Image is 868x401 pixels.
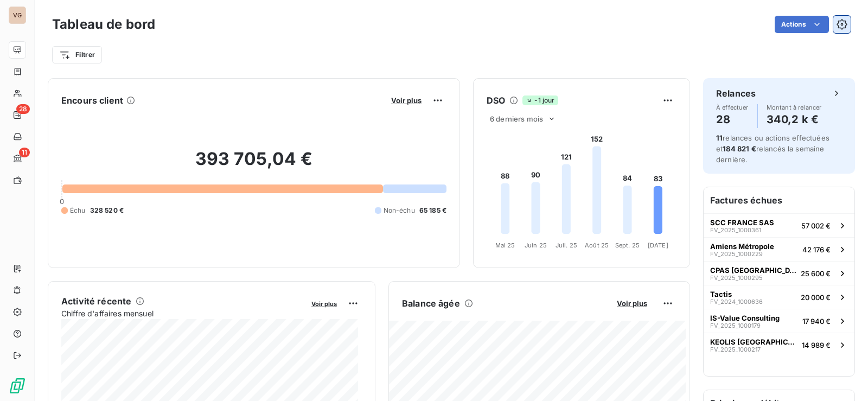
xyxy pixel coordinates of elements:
[710,314,780,322] span: IS-Value Consulting
[402,297,460,310] h6: Balance âgée
[710,298,763,305] span: FV_2024_1000636
[52,46,102,63] button: Filtrer
[801,269,831,278] span: 25 600 €
[716,133,829,164] span: relances ou actions effectuées et relancés la semaine dernière.
[704,285,854,309] button: TactisFV_2024_100063620 000 €
[391,96,422,105] span: Voir plus
[802,317,831,326] span: 17 940 €
[487,94,505,107] h6: DSO
[767,111,822,128] h4: 340,2 k €
[495,241,515,249] tspan: Mai 25
[723,144,756,153] span: 184 821 €
[710,290,732,298] span: Tactis
[61,295,131,308] h6: Activité récente
[490,114,543,123] span: 6 derniers mois
[802,341,831,349] span: 14 989 €
[710,338,797,346] span: KEOLIS [GEOGRAPHIC_DATA]
[716,87,756,100] h6: Relances
[704,333,854,357] button: KEOLIS [GEOGRAPHIC_DATA]FV_2025_100021714 989 €
[70,206,86,215] span: Échu
[704,261,854,285] button: CPAS [GEOGRAPHIC_DATA]FV_2025_100029525 600 €
[710,266,796,275] span: CPAS [GEOGRAPHIC_DATA]
[710,251,763,257] span: FV_2025_1000229
[52,15,155,34] h3: Tableau de bord
[767,104,822,111] span: Montant à relancer
[704,187,854,213] h6: Factures échues
[710,275,763,281] span: FV_2025_1000295
[525,241,547,249] tspan: Juin 25
[61,148,446,181] h2: 393 705,04 €
[775,16,829,33] button: Actions
[704,213,854,237] button: SCC FRANCE SASFV_2025_100036157 002 €
[648,241,668,249] tspan: [DATE]
[617,299,647,308] span: Voir plus
[388,96,425,105] button: Voir plus
[522,96,558,105] span: -1 jour
[710,242,774,251] span: Amiens Métropole
[9,377,26,394] img: Logo LeanPay
[61,94,123,107] h6: Encours client
[61,308,304,319] span: Chiffre d'affaires mensuel
[9,7,26,24] div: VG
[585,241,609,249] tspan: Août 25
[615,241,640,249] tspan: Sept. 25
[384,206,415,215] span: Non-échu
[802,245,831,254] span: 42 176 €
[311,300,337,308] span: Voir plus
[90,206,124,215] span: 328 520 €
[710,227,761,233] span: FV_2025_1000361
[716,104,749,111] span: À effectuer
[710,322,761,329] span: FV_2025_1000179
[308,298,340,308] button: Voir plus
[831,364,857,390] iframe: Intercom live chat
[16,104,30,114] span: 28
[801,221,831,230] span: 57 002 €
[710,346,761,353] span: FV_2025_1000217
[60,197,64,206] span: 0
[614,298,650,308] button: Voir plus
[556,241,577,249] tspan: Juil. 25
[704,309,854,333] button: IS-Value ConsultingFV_2025_100017917 940 €
[716,111,749,128] h4: 28
[419,206,446,215] span: 65 185 €
[710,218,774,227] span: SCC FRANCE SAS
[801,293,831,302] span: 20 000 €
[19,148,30,157] span: 11
[716,133,723,142] span: 11
[704,237,854,261] button: Amiens MétropoleFV_2025_100022942 176 €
